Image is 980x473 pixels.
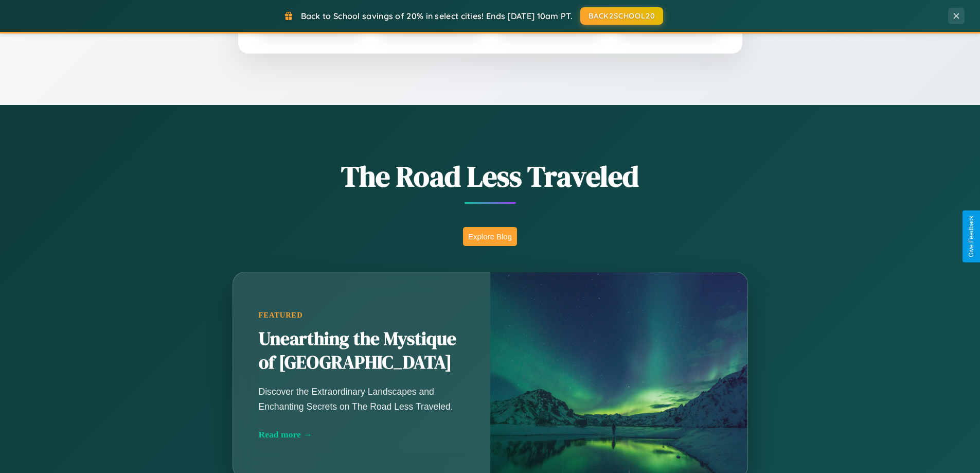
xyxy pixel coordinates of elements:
[182,156,799,196] h1: The Road Less Traveled
[259,384,465,413] p: Discover the Extraordinary Landscapes and Enchanting Secrets on The Road Less Traveled.
[259,327,465,375] h2: Unearthing the Mystique of [GEOGRAPHIC_DATA]
[580,7,663,25] button: BACK2SCHOOL20
[463,227,517,246] button: Explore Blog
[259,311,465,320] div: Featured
[968,216,975,257] div: Give Feedback
[301,11,573,21] span: Back to School savings of 20% in select cities! Ends [DATE] 10am PT.
[259,429,465,440] div: Read more →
